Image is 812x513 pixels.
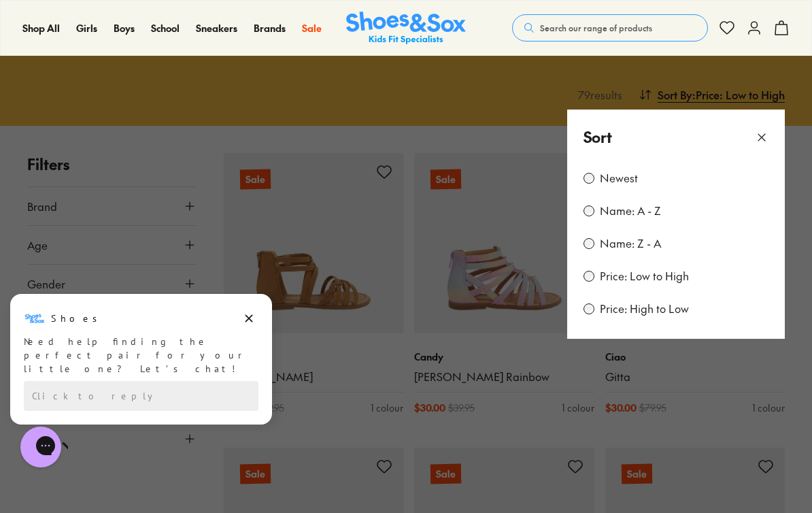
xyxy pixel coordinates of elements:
label: Price: High to Low [600,301,689,316]
a: Sneakers [196,21,237,35]
h3: Shoes [51,20,105,33]
label: Newest [600,171,638,186]
span: Sneakers [196,21,237,35]
div: Message from Shoes. Need help finding the perfect pair for your little one? Let’s chat! [10,16,272,84]
img: SNS_Logo_Responsive.svg [346,12,466,45]
span: Sale [302,21,322,35]
span: Shop All [22,21,60,35]
p: Sort [583,126,612,148]
iframe: Gorgias live chat messenger [14,422,68,472]
a: Boys [114,21,135,35]
span: Search our range of products [540,22,652,34]
button: Dismiss campaign [239,17,258,36]
a: Girls [76,21,97,35]
label: Name: A - Z [600,203,661,218]
a: Shoes & Sox [346,12,466,45]
a: Brands [254,21,286,35]
a: School [151,21,180,35]
img: Shoes logo [24,16,46,37]
button: Search our range of products [512,14,708,42]
label: Price: Low to High [600,269,689,284]
label: Name: Z - A [600,236,661,251]
a: Shop All [22,21,60,35]
a: Sale [302,21,322,35]
div: Need help finding the perfect pair for your little one? Let’s chat! [24,43,258,84]
span: Boys [114,21,135,35]
div: Campaign message [10,2,272,133]
span: School [151,21,180,35]
span: Girls [76,21,97,35]
span: Brands [254,21,286,35]
div: Reply to the campaigns [24,89,258,119]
